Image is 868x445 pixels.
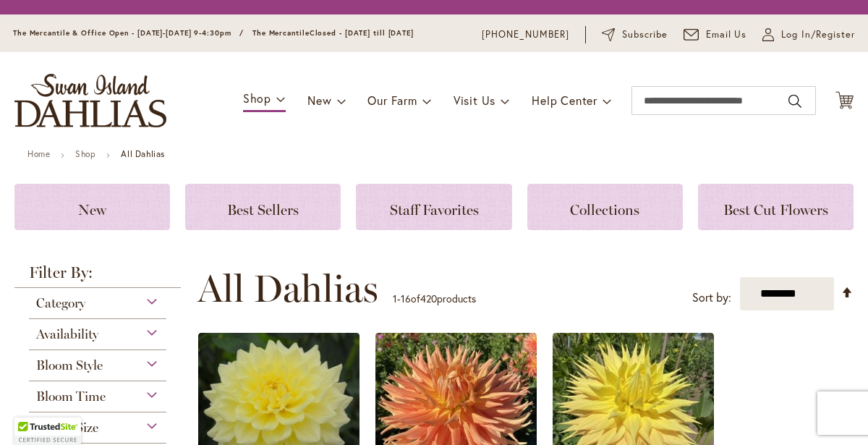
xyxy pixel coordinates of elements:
span: Subscribe [622,27,668,42]
a: [PHONE_NUMBER] [482,27,569,42]
span: Visit Us [454,93,495,108]
a: Log In/Register [762,27,855,42]
a: Collections [527,184,683,230]
span: 1 [393,292,397,305]
span: Collections [570,201,639,219]
strong: Filter By: [14,265,181,288]
span: Log In/Register [781,27,855,42]
a: New [14,184,170,230]
span: Staff Favorites [390,201,479,219]
span: 16 [401,292,411,305]
strong: All Dahlias [121,148,165,159]
span: Availability [36,326,98,342]
span: Our Farm [367,93,417,108]
span: Bloom Style [36,357,103,373]
a: Shop [75,148,95,159]
button: Search [788,90,801,113]
span: Category [36,295,85,311]
label: Sort by: [692,284,731,311]
span: Best Cut Flowers [723,201,828,219]
div: TrustedSite Certified [14,418,81,445]
span: Closed - [DATE] till [DATE] [310,28,414,38]
span: Bloom Time [36,389,106,404]
a: Email Us [684,27,747,42]
a: Subscribe [602,27,668,42]
a: Best Sellers [185,184,341,230]
p: - of products [393,287,476,310]
a: Home [27,148,50,159]
span: Shop [243,90,271,106]
span: The Mercantile & Office Open - [DATE]-[DATE] 9-4:30pm / The Mercantile [13,28,310,38]
a: store logo [14,74,166,127]
span: 420 [420,292,437,305]
span: Help Center [532,93,597,108]
span: Best Sellers [227,201,299,219]
a: Staff Favorites [356,184,511,230]
a: Best Cut Flowers [698,184,854,230]
span: Email Us [706,27,747,42]
span: All Dahlias [197,267,378,310]
span: New [78,201,106,219]
span: New [307,93,331,108]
